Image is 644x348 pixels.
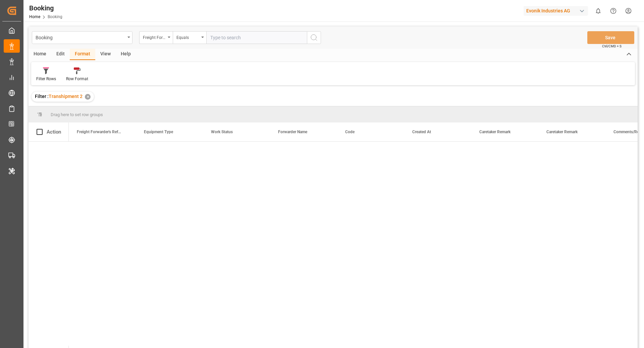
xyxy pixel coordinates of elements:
button: show 0 new notifications [591,3,606,18]
span: Forwarder Name [278,130,307,134]
button: Save [587,31,634,44]
span: Caretaker Remark [479,130,511,134]
span: Equipment Type [144,130,173,134]
div: Evonik Industries AG [524,6,588,16]
input: Type to search [206,31,307,44]
button: search button [307,31,321,44]
button: open menu [32,31,132,44]
span: Transhipment 2 [49,94,83,99]
button: open menu [173,31,206,44]
div: Row Format [66,76,88,82]
button: open menu [139,31,173,44]
div: Edit [51,49,70,60]
span: Created At [412,130,431,134]
div: Help [116,49,136,60]
a: Home [29,14,40,19]
div: Booking [29,3,62,13]
button: Help Center [606,3,621,18]
span: Freight Forwarder's Reference No. [77,130,122,134]
div: Format [70,49,95,60]
div: Action [47,129,61,135]
div: Filter Rows [36,76,56,82]
button: Evonik Industries AG [524,4,591,17]
div: Equals [176,33,199,41]
span: Work Status [211,130,233,134]
span: Ctrl/CMD + S [602,44,622,49]
div: Freight Forwarder's Reference No. [143,33,166,41]
div: View [95,49,116,60]
div: Home [29,49,51,60]
span: Drag here to set row groups [51,112,103,117]
span: Code [345,130,355,134]
span: Caretaker Remark [546,130,578,134]
span: Filter : [35,94,49,99]
div: ✕ [85,94,91,100]
div: Booking [36,33,125,41]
